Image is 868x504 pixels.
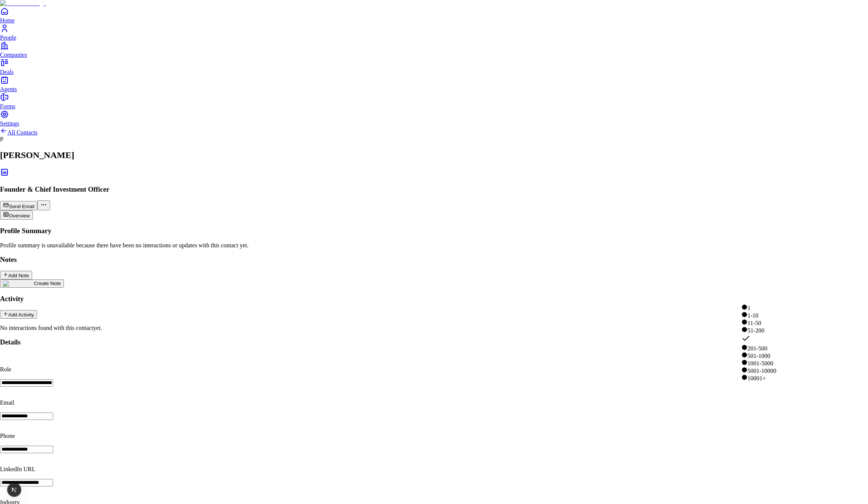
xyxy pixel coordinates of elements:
div: 11-50 [742,319,776,327]
div: 10001+ [742,374,776,382]
div: 501-1000 [742,352,776,359]
div: 5001-10000 [742,367,776,374]
div: 51-200 [742,327,776,334]
div: 1-10 [742,312,776,319]
div: 1 [742,304,776,312]
div: 1001-5000 [742,359,776,367]
div: 201-500 [742,344,776,352]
